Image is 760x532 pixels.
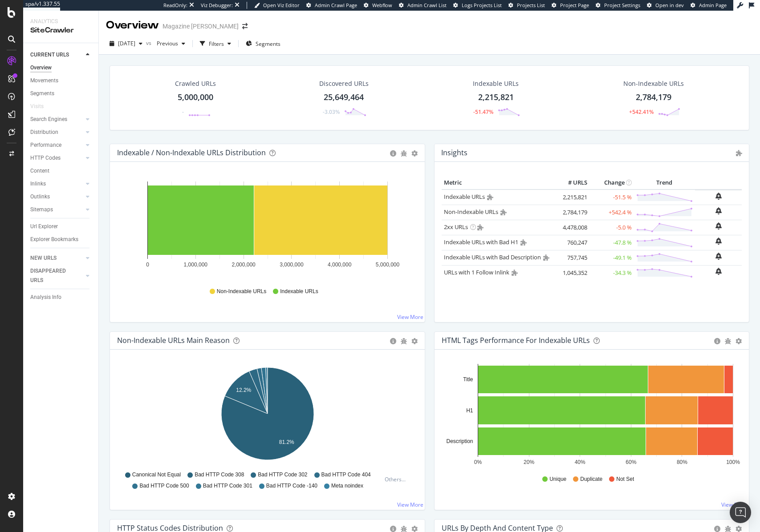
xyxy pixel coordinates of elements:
svg: A chart. [117,176,418,279]
div: A chart. [117,364,418,467]
div: bell-plus [715,268,722,275]
div: CURRENT URLS [30,50,69,60]
div: bell-plus [715,253,722,260]
a: Admin Page [691,2,727,9]
a: Indexable URLs with Bad H1 [444,238,518,246]
td: -49.1 % [589,250,634,265]
a: 2xx URLs [444,223,468,231]
a: Segments [30,89,92,98]
div: Inlinks [30,179,46,189]
div: circle-info [390,150,396,157]
div: DISAPPEARED URLS [30,266,75,285]
span: Admin Crawl Page [315,2,357,8]
text: 2,000,000 [232,262,256,268]
text: 0 [146,262,149,268]
i: Admin [520,239,527,246]
span: Canonical Not Equal [132,471,181,479]
text: 80% [676,459,687,465]
a: CURRENT URLS [30,50,83,60]
div: Magazine [PERSON_NAME] [163,22,239,31]
div: bell-plus [715,222,722,230]
a: Open Viz Editor [254,2,300,9]
a: Content [30,166,92,176]
button: Filters [196,36,235,51]
span: Segments [256,40,280,48]
div: Movements [30,76,58,85]
a: Logs Projects List [453,2,502,9]
a: View More [397,501,423,508]
text: 40% [574,459,585,465]
div: Overview [30,63,52,73]
a: Project Page [552,2,589,9]
div: arrow-right-arrow-left [242,23,248,29]
div: HTTP Codes [30,153,61,163]
button: [DATE] [106,36,146,51]
div: Filters [209,40,224,48]
a: Overview [30,63,92,73]
span: Bad HTTP Code 404 [321,471,371,479]
div: Indexable / Non-Indexable URLs Distribution [117,148,266,157]
div: NEW URLS [30,254,57,263]
i: Admin [543,254,549,261]
text: 100% [726,459,740,465]
a: Outlinks [30,192,83,202]
a: DISAPPEARED URLS [30,266,83,285]
div: Sitemaps [30,205,53,214]
span: Open in dev [655,2,684,8]
a: Movements [30,76,92,85]
div: Segments [30,89,54,98]
span: Non-Indexable URLs [217,288,266,295]
i: Admin [512,270,518,276]
a: Sitemaps [30,205,83,214]
div: Performance [30,141,61,150]
a: Indexable URLs [444,193,485,201]
td: 760,247 [554,235,589,250]
div: bell-plus [715,193,722,200]
a: Analysis Info [30,293,92,302]
a: Distribution [30,128,83,137]
text: 1,000,000 [184,262,208,268]
div: Crawled URLs [175,79,216,88]
div: 5,000,000 [178,92,213,103]
div: circle-info [390,338,396,344]
span: Bad HTTP Code -140 [266,482,317,490]
span: Meta noindex [331,482,363,490]
div: -51.47% [473,108,493,116]
span: Admin Page [699,2,727,8]
div: bell-plus [715,207,722,214]
span: Project Page [560,2,589,8]
i: Admin [736,150,742,156]
div: Open Intercom Messenger [730,502,751,523]
svg: A chart. [442,364,742,467]
text: Description [446,438,473,444]
td: +542.4 % [589,205,634,220]
i: Admin [477,224,484,230]
a: View More [397,313,423,321]
a: Search Engines [30,115,83,124]
div: 25,649,464 [324,92,364,103]
a: Projects List [508,2,545,9]
a: NEW URLS [30,254,83,263]
div: gear [736,338,742,344]
div: Outlinks [30,192,50,202]
a: Non-Indexable URLs [444,208,498,216]
div: gear [736,526,742,532]
span: vs [146,39,153,47]
div: bug [401,526,407,532]
span: Projects List [517,2,545,8]
div: gear [411,150,418,157]
a: Admin Crawl List [399,2,447,9]
text: 20% [524,459,534,465]
div: Viz Debugger: [201,2,233,9]
text: 60% [626,459,636,465]
td: -51.5 % [589,189,634,205]
div: - [182,108,184,116]
text: 12.2% [236,387,251,393]
div: circle-info [714,526,720,532]
div: circle-info [390,526,396,532]
h4: Insights [441,147,467,159]
a: Webflow [364,2,392,9]
div: bug [725,338,731,344]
